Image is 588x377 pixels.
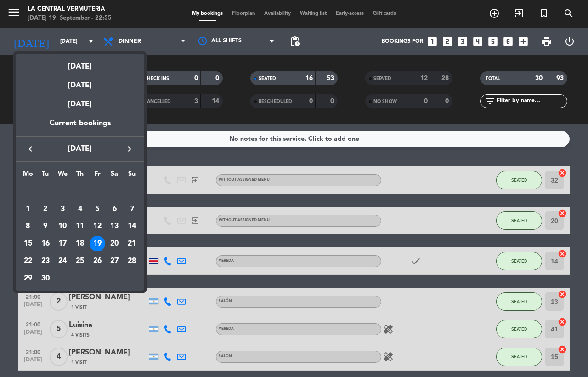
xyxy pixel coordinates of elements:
[124,219,140,234] div: 14
[38,219,53,234] div: 9
[123,200,141,218] td: September 7, 2025
[121,143,138,155] button: keyboard_arrow_right
[89,252,106,270] td: September 26, 2025
[71,169,89,183] th: Thursday
[38,253,53,269] div: 23
[71,235,89,252] td: September 18, 2025
[37,252,54,270] td: September 23, 2025
[20,253,36,269] div: 22
[38,201,53,217] div: 2
[89,169,106,183] th: Friday
[124,201,140,217] div: 7
[37,235,54,252] td: September 16, 2025
[54,218,72,235] td: September 10, 2025
[107,201,123,217] div: 6
[54,252,72,270] td: September 24, 2025
[107,253,123,269] div: 27
[37,218,54,235] td: September 9, 2025
[20,236,36,251] div: 15
[19,200,37,218] td: September 1, 2025
[55,253,70,269] div: 24
[19,183,141,200] td: SEP
[16,73,144,91] div: [DATE]
[106,218,124,235] td: September 13, 2025
[72,219,88,234] div: 11
[19,252,37,270] td: September 22, 2025
[71,252,89,270] td: September 25, 2025
[55,201,70,217] div: 3
[90,219,105,234] div: 12
[55,219,70,234] div: 10
[38,271,53,286] div: 30
[89,200,106,218] td: September 5, 2025
[22,143,39,155] button: keyboard_arrow_left
[37,169,54,183] th: Tuesday
[19,235,37,252] td: September 15, 2025
[106,235,124,252] td: September 20, 2025
[37,270,54,287] td: September 30, 2025
[106,252,124,270] td: September 27, 2025
[20,201,36,217] div: 1
[106,169,124,183] th: Saturday
[107,236,123,251] div: 20
[124,236,140,251] div: 21
[123,252,141,270] td: September 28, 2025
[16,91,144,117] div: [DATE]
[124,253,140,269] div: 28
[38,236,53,251] div: 16
[123,169,141,183] th: Sunday
[72,253,88,269] div: 25
[55,236,70,251] div: 17
[71,218,89,235] td: September 11, 2025
[16,54,144,73] div: [DATE]
[90,201,105,217] div: 5
[124,143,135,154] i: keyboard_arrow_right
[72,236,88,251] div: 18
[123,235,141,252] td: September 21, 2025
[54,169,72,183] th: Wednesday
[123,218,141,235] td: September 14, 2025
[25,143,36,154] i: keyboard_arrow_left
[19,218,37,235] td: September 8, 2025
[37,200,54,218] td: September 2, 2025
[90,236,105,251] div: 19
[19,270,37,287] td: September 29, 2025
[19,169,37,183] th: Monday
[54,235,72,252] td: September 17, 2025
[90,253,105,269] div: 26
[16,117,144,136] div: Current bookings
[20,219,36,234] div: 8
[71,200,89,218] td: September 4, 2025
[39,143,121,155] span: [DATE]
[54,200,72,218] td: September 3, 2025
[89,218,106,235] td: September 12, 2025
[72,201,88,217] div: 4
[20,271,36,286] div: 29
[107,219,123,234] div: 13
[89,235,106,252] td: September 19, 2025
[106,200,124,218] td: September 6, 2025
